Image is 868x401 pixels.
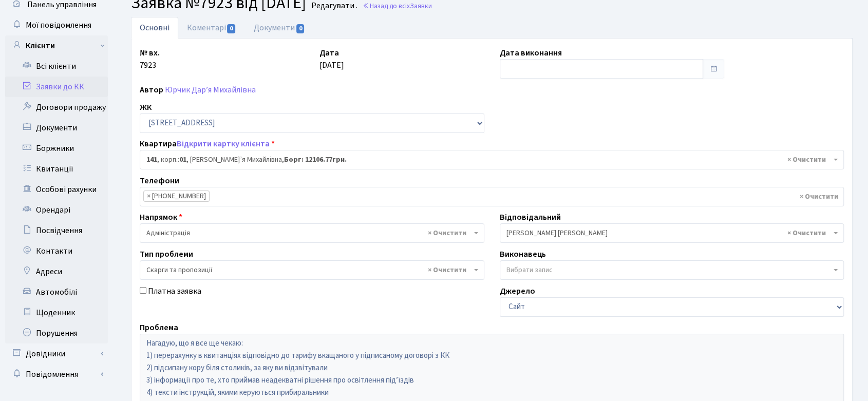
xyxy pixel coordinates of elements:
[428,265,466,275] span: Видалити всі елементи
[500,248,546,260] label: Виконавець
[506,228,832,238] span: Колесніков В.
[131,17,178,39] a: Основні
[800,192,838,202] span: Видалити всі елементи
[146,155,157,165] b: 141
[245,17,314,39] a: Документи
[5,323,108,343] a: Порушення
[146,155,831,165] span: <b>141</b>, корп.: <b>01</b>, Юрчик Дар’я Михайлівна, <b>Борг: 12106.77грн.</b>
[506,265,553,275] span: Вибрати запис
[500,223,844,243] span: Колесніков В.
[5,159,108,179] a: Квитанції
[177,138,270,149] a: Відкрити картку клієнта
[5,118,108,138] a: Документи
[309,1,357,11] small: Редагувати .
[5,364,108,385] a: Повідомлення
[140,84,163,96] label: Автор
[140,248,193,260] label: Тип проблеми
[5,138,108,159] a: Боржники
[5,282,108,302] a: Автомобілі
[5,97,108,118] a: Договори продажу
[143,190,210,202] li: +380503578440
[140,150,844,169] span: <b>141</b>, корп.: <b>01</b>, Юрчик Дар’я Михайлівна, <b>Борг: 12106.77грн.</b>
[5,343,108,364] a: Довідники
[5,302,108,323] a: Щоденник
[319,47,339,59] label: Дата
[140,138,275,150] label: Квартира
[410,1,432,11] span: Заявки
[140,321,178,334] label: Проблема
[146,265,471,275] span: Скарги та пропозиції
[165,84,256,96] a: Юрчик Дар’я Михайлівна
[500,47,562,59] label: Дата виконання
[140,223,484,243] span: Адміністрація
[5,220,108,241] a: Посвідчення
[140,175,179,187] label: Телефони
[178,17,245,39] a: Коментарі
[284,155,347,165] b: Борг: 12106.77грн.
[140,47,160,59] label: № вх.
[140,260,484,280] span: Скарги та пропозиції
[428,228,466,238] span: Видалити всі елементи
[500,211,561,223] label: Відповідальний
[5,15,108,35] a: Мої повідомлення
[312,47,492,79] div: [DATE]
[500,285,535,297] label: Джерело
[140,211,182,223] label: Напрямок
[227,24,235,33] span: 0
[787,155,826,165] span: Видалити всі елементи
[5,179,108,200] a: Особові рахунки
[146,228,471,238] span: Адміністрація
[363,1,432,11] a: Назад до всіхЗаявки
[787,228,826,238] span: Видалити всі елементи
[5,200,108,220] a: Орендарі
[5,35,108,56] a: Клієнти
[296,24,305,33] span: 0
[5,241,108,261] a: Контакти
[179,155,186,165] b: 01
[148,285,201,297] label: Платна заявка
[5,77,108,97] a: Заявки до КК
[140,101,152,113] label: ЖК
[147,191,150,201] span: ×
[5,56,108,77] a: Всі клієнти
[132,47,312,79] div: 7923
[26,20,91,31] span: Мої повідомлення
[5,261,108,282] a: Адреси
